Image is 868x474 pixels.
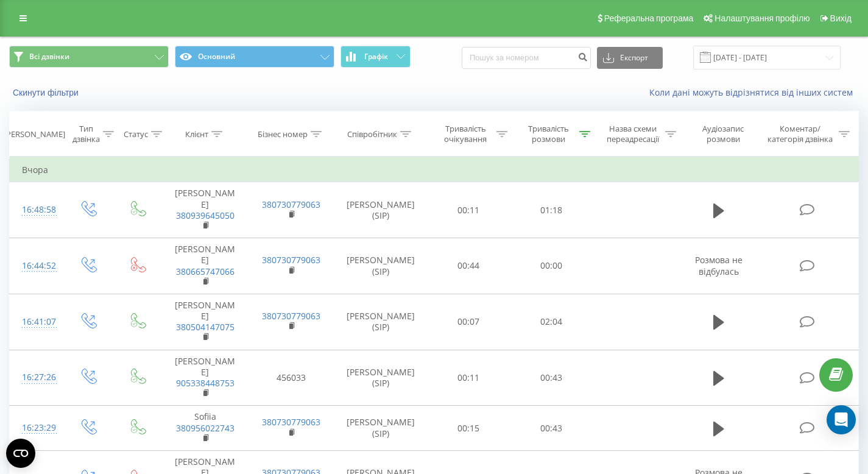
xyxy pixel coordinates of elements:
[72,124,100,144] div: Тип дзвінка
[427,350,510,406] td: 00:11
[427,406,510,451] td: 00:15
[827,405,856,434] div: Open Intercom Messenger
[334,406,427,451] td: [PERSON_NAME] (SIP)
[427,182,510,238] td: 00:11
[462,47,591,69] input: Пошук за номером
[262,199,320,210] a: 380730779063
[695,254,743,277] span: Розмова не відбулась
[521,124,576,144] div: Тривалість розмови
[262,416,320,428] a: 380730779063
[604,13,694,23] span: Реферальна програма
[176,210,235,221] a: 380939645050
[162,406,249,451] td: Sofiia
[438,124,493,144] div: Тривалість очікування
[510,350,593,406] td: 00:43
[162,238,249,294] td: [PERSON_NAME]
[334,294,427,350] td: [PERSON_NAME] (SIP)
[510,294,593,350] td: 02:04
[29,52,69,62] span: Всі дзвінки
[334,182,427,238] td: [PERSON_NAME] (SIP)
[162,350,249,406] td: [PERSON_NAME]
[10,158,859,182] td: Вчора
[4,129,65,140] div: [PERSON_NAME]
[262,310,320,322] a: 380730779063
[340,46,411,68] button: Графік
[124,129,148,140] div: Статус
[185,129,208,140] div: Клієнт
[22,416,51,440] div: 16:23:29
[830,13,852,23] span: Вихід
[175,46,334,68] button: Основний
[162,182,249,238] td: [PERSON_NAME]
[510,238,593,294] td: 00:00
[258,129,308,140] div: Бізнес номер
[690,124,756,144] div: Аудіозапис розмови
[22,366,51,389] div: 16:27:26
[649,87,859,98] a: Коли дані можуть відрізнятися вiд інших систем
[764,124,836,144] div: Коментар/категорія дзвінка
[604,124,663,144] div: Назва схеми переадресації
[22,310,51,334] div: 16:41:07
[176,377,235,389] a: 905338448753
[22,198,51,222] div: 16:48:58
[9,87,85,98] button: Скинути фільтри
[162,294,249,350] td: [PERSON_NAME]
[427,238,510,294] td: 00:44
[334,350,427,406] td: [PERSON_NAME] (SIP)
[9,46,169,68] button: Всі дзвінки
[347,129,397,140] div: Співробітник
[176,422,235,434] a: 380956022743
[364,52,388,61] span: Графік
[597,47,663,69] button: Експорт
[510,406,593,451] td: 00:43
[262,254,320,266] a: 380730779063
[176,321,235,333] a: 380504147075
[6,439,35,468] button: Open CMP widget
[715,13,810,23] span: Налаштування профілю
[427,294,510,350] td: 00:07
[176,266,235,277] a: 380665747066
[248,350,334,406] td: 456033
[510,182,593,238] td: 01:18
[334,238,427,294] td: [PERSON_NAME] (SIP)
[22,254,51,278] div: 16:44:52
